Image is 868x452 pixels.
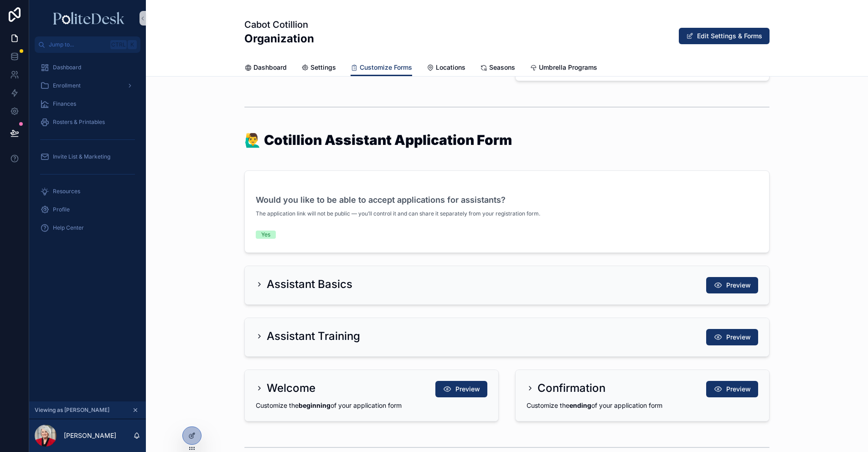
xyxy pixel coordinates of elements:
[706,277,758,293] button: Preview
[53,64,81,71] span: Dashboard
[299,401,331,409] strong: beginning
[706,329,758,345] button: Preview
[35,36,140,53] button: Jump to...CtrlK
[53,118,105,126] span: Rosters & Printables
[360,63,412,72] span: Customize Forms
[53,206,70,213] span: Profile
[53,82,81,89] span: Enrollment
[267,277,352,292] h2: Assistant Basics
[351,59,412,77] a: Customize Forms
[53,188,80,195] span: Resources
[267,329,360,344] h2: Assistant Training
[244,18,314,31] h1: Cabot Cotillion
[427,59,465,77] a: Locations
[310,63,336,72] span: Settings
[726,333,751,342] span: Preview
[244,31,314,46] h2: Organization
[489,63,515,72] span: Seasons
[244,59,287,77] a: Dashboard
[35,59,140,76] a: Dashboard
[35,183,140,200] a: Resources
[436,63,465,72] span: Locations
[261,231,270,239] div: Yes
[726,385,751,394] span: Preview
[53,224,84,231] span: Help Center
[49,41,107,48] span: Jump to...
[64,431,116,440] p: [PERSON_NAME]
[53,153,110,160] span: Invite List & Marketing
[530,59,597,77] a: Umbrella Programs
[480,59,515,77] a: Seasons
[35,149,140,165] a: Invite List & Marketing
[435,381,487,397] button: Preview
[29,53,146,248] div: scrollable content
[527,401,662,409] span: Customize the of your application form
[539,63,597,72] span: Umbrella Programs
[129,41,136,48] span: K
[256,194,540,206] h3: Would you like to be able to accept applications for assistants?
[301,59,336,77] a: Settings
[726,281,751,290] span: Preview
[47,11,128,26] img: App logo
[537,381,605,395] h2: Confirmation
[267,381,315,395] h2: Welcome
[256,401,402,409] span: Customize the of your application form
[569,401,591,409] strong: ending
[706,381,758,397] button: Preview
[35,96,140,112] a: Finances
[110,40,127,49] span: Ctrl
[35,220,140,236] a: Help Center
[256,210,540,218] p: The application link will not be public — you’ll control it and can share it separately from your...
[455,385,480,394] span: Preview
[35,201,140,218] a: Profile
[35,77,140,94] a: Enrollment
[35,114,140,130] a: Rosters & Printables
[679,28,770,44] button: Edit Settings & Forms
[53,100,76,108] span: Finances
[244,133,512,147] h1: 🙋‍♂️ Cotillion Assistant Application Form
[253,63,287,72] span: Dashboard
[35,406,109,414] span: Viewing as [PERSON_NAME]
